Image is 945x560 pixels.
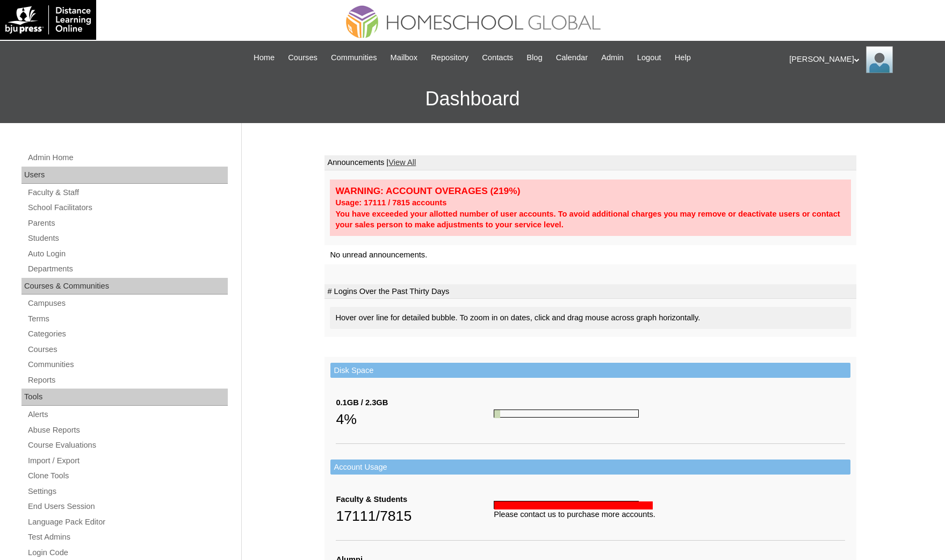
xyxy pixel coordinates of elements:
[27,186,228,199] a: Faculty & Staff
[601,52,624,64] span: Admin
[27,327,228,341] a: Categories
[5,5,91,34] img: logo-white.png
[27,515,228,529] a: Language Pack Editor
[336,408,494,430] div: 4%
[330,307,851,329] div: Hover over line for detailed bubble. To zoom in on dates, click and drag mouse across graph horiz...
[331,52,377,64] span: Communities
[27,201,228,214] a: School Facilitators
[248,52,280,64] a: Home
[385,52,423,64] a: Mailbox
[330,460,850,475] td: Account Usage
[254,52,275,64] span: Home
[335,185,846,197] div: WARNING: ACCOUNT OVERAGES (219%)
[27,217,228,230] a: Parents
[324,284,856,299] td: # Logins Over the Past Thirty Days
[27,408,228,421] a: Alerts
[21,389,228,406] div: Tools
[330,363,850,378] td: Disk Space
[27,530,228,544] a: Test Admins
[477,52,518,64] a: Contacts
[336,505,494,527] div: 17111/7815
[21,278,228,295] div: Courses & Communities
[27,343,228,356] a: Courses
[27,374,228,387] a: Reports
[27,312,228,326] a: Terms
[388,158,416,167] a: View All
[27,232,228,245] a: Students
[789,46,934,73] div: [PERSON_NAME]
[335,198,446,207] strong: Usage: 17111 / 7815 accounts
[669,52,696,64] a: Help
[27,151,228,164] a: Admin Home
[21,167,228,184] div: Users
[27,247,228,261] a: Auto Login
[27,500,228,513] a: End Users Session
[27,469,228,483] a: Clone Tools
[596,52,629,64] a: Admin
[324,245,856,265] td: No unread announcements.
[431,52,468,64] span: Repository
[482,52,513,64] span: Contacts
[283,52,323,64] a: Courses
[27,262,228,276] a: Departments
[326,52,383,64] a: Communities
[324,155,856,170] td: Announcements |
[288,52,318,64] span: Courses
[526,52,542,64] span: Blog
[637,52,661,64] span: Logout
[632,52,667,64] a: Logout
[391,52,418,64] span: Mailbox
[866,46,893,73] img: Ariane Ebuen
[494,509,845,520] div: Please contact us to purchase more accounts.
[27,358,228,371] a: Communities
[5,75,940,123] h3: Dashboard
[425,52,474,64] a: Repository
[556,52,588,64] span: Calendar
[675,52,691,64] span: Help
[551,52,593,64] a: Calendar
[27,546,228,559] a: Login Code
[27,297,228,310] a: Campuses
[27,439,228,452] a: Course Evaluations
[27,454,228,468] a: Import / Export
[335,209,846,231] div: You have exceeded your allotted number of user accounts. To avoid additional charges you may remo...
[27,485,228,498] a: Settings
[521,52,547,64] a: Blog
[336,494,494,505] div: Faculty & Students
[27,423,228,437] a: Abuse Reports
[336,397,494,408] div: 0.1GB / 2.3GB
